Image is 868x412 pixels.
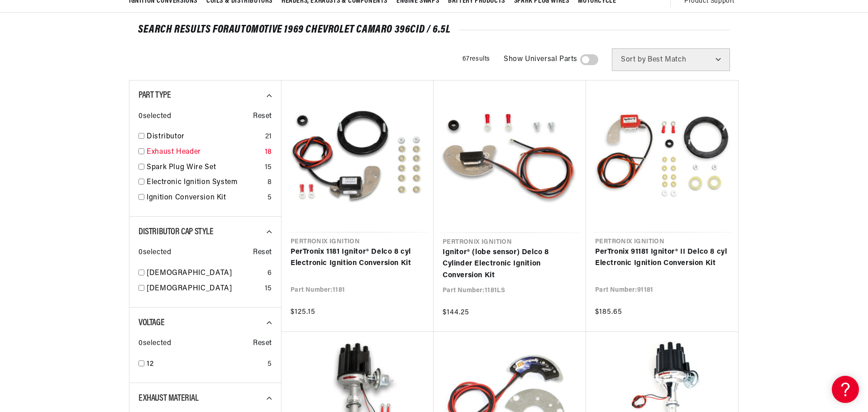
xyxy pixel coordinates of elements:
div: 18 [265,147,272,158]
span: Part Type [138,91,171,100]
span: 0 selected [138,111,171,123]
span: 0 selected [138,247,171,259]
span: Distributor Cap Style [138,227,214,237]
span: Voltage [138,318,164,327]
div: 5 [267,192,272,204]
div: 15 [265,162,272,174]
div: SEARCH RESULTS FOR Automotive 1969 Chevrolet Camaro 396cid / 6.5L [138,25,730,34]
a: Exhaust Header [147,147,261,158]
div: 5 [267,359,272,370]
a: Electronic Ignition System [147,177,264,189]
span: 67 results [463,56,490,62]
div: 15 [265,283,272,295]
a: Spark Plug Wire Set [147,162,261,174]
span: Sort by [621,56,646,63]
div: 21 [265,131,272,143]
span: Reset [253,247,272,259]
a: 12 [147,359,264,370]
span: Reset [253,111,272,123]
span: Show Universal Parts [504,54,577,66]
a: PerTronix 1181 Ignitor® Delco 8 cyl Electronic Ignition Conversion Kit [291,246,424,270]
a: [DEMOGRAPHIC_DATA] [147,268,264,279]
select: Sort by [612,48,730,71]
a: Distributor [147,131,262,143]
a: Ignitor® (lobe sensor) Delco 8 Cylinder Electronic Ignition Conversion Kit [443,247,577,282]
span: 0 selected [138,338,171,350]
div: 6 [267,268,272,279]
a: [DEMOGRAPHIC_DATA] [147,283,261,295]
a: PerTronix 91181 Ignitor® II Delco 8 cyl Electronic Ignition Conversion Kit [595,246,729,270]
a: Ignition Conversion Kit [147,192,264,204]
div: 8 [267,177,272,189]
span: Reset [253,338,272,350]
span: Exhaust Material [138,394,199,403]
